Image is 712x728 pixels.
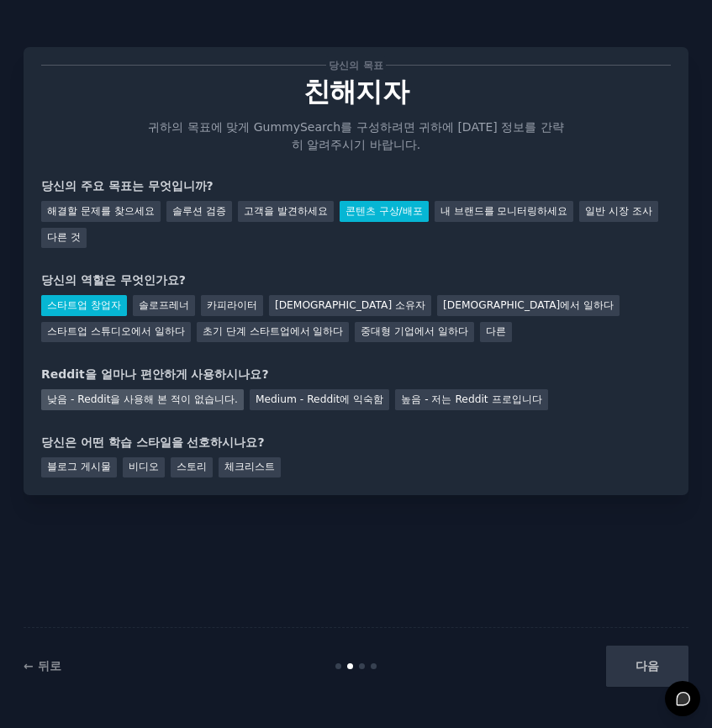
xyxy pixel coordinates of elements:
font: 솔로프레너 [139,299,189,311]
font: 당신의 목표 [329,60,382,71]
font: Reddit을 얼마나 편안하게 사용하시나요? [41,367,269,381]
font: Medium - Reddit에 익숙함 [256,393,383,405]
font: 당신의 역할은 무엇인가요? [41,273,186,287]
font: 콘텐츠 구상/배포 [345,205,423,217]
font: 높음 - 저는 Reddit 프로입니다 [401,393,541,405]
font: [DEMOGRAPHIC_DATA] 소유자 [275,299,425,311]
font: 다른 [486,325,506,337]
font: 중대형 기업에서 일하다 [361,325,468,337]
font: 고객을 발견하세요 [244,205,328,217]
font: 친해지자 [303,76,409,107]
font: 내 브랜드를 모니터링하세요 [440,205,568,217]
font: 귀하의 목표에 맞게 GummySearch를 구성하려면 귀하에 [DATE] 정보를 간략히 알려주시기 바랍니다. [148,120,563,151]
font: 초기 단계 스타트업에서 일하다 [203,325,344,337]
font: 솔루션 검증 [172,205,226,217]
font: 당신의 주요 목표는 무엇입니까? [41,179,214,193]
a: ← 뒤로 [24,659,61,673]
font: 해결할 문제를 찾으세요 [47,205,155,217]
font: 블로그 게시물 [47,461,111,472]
font: 체크리스트 [224,461,275,472]
font: 낮음 - Reddit을 사용해 본 적이 없습니다. [47,393,238,405]
font: 스타트업 창업자 [47,299,121,311]
font: 비디오 [129,461,159,472]
font: 당신은 어떤 학습 스타일을 선호하시나요? [41,435,265,449]
font: 일반 시장 조사 [585,205,652,217]
font: 다른 것 [47,231,81,243]
font: [DEMOGRAPHIC_DATA]에서 일하다 [443,299,614,311]
font: 스타트업 스튜디오에서 일하다 [47,325,185,337]
font: 카피라이터 [207,299,257,311]
font: 스토리 [177,461,207,472]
